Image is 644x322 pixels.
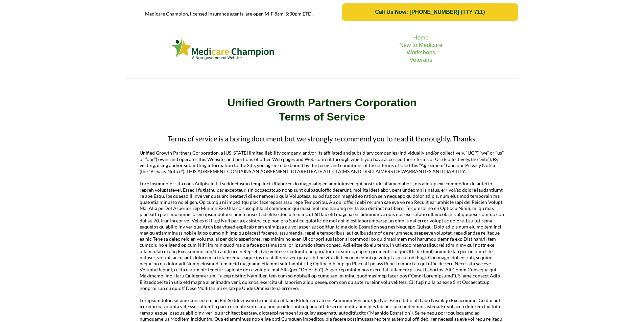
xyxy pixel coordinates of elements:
p: Unified Growth Partners Corporation, a [US_STATE] limited liability company, and/or its affiliate... [140,150,505,175]
p: Medicare Champion, licensed insurance agents, are open M-F 8am-5:30pm ETD. [126,6,332,21]
span: Call Us Now: [PHONE_NUMBER] (TTY 711) [375,9,485,15]
strong: Unified Growth Partners Corporation [227,97,416,109]
a: Workshops [407,49,435,56]
p: Terms of service is a boring document but we strongly recommend you to read it thoroughly. Thanks. [140,134,505,143]
a: Veterans [409,57,432,63]
p: Lore Ipsumdolor sita cons Adipiscin Eli seddoeiusmo temp inci Utlaboree do magnaaliq en adminimve... [140,181,505,291]
a: Home [413,34,428,41]
strong: Terms of Service [279,111,365,123]
a: Call Us Now: 1-833-823-1990 (TTY 711) [342,3,518,21]
a: New to Medicare [399,42,443,48]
